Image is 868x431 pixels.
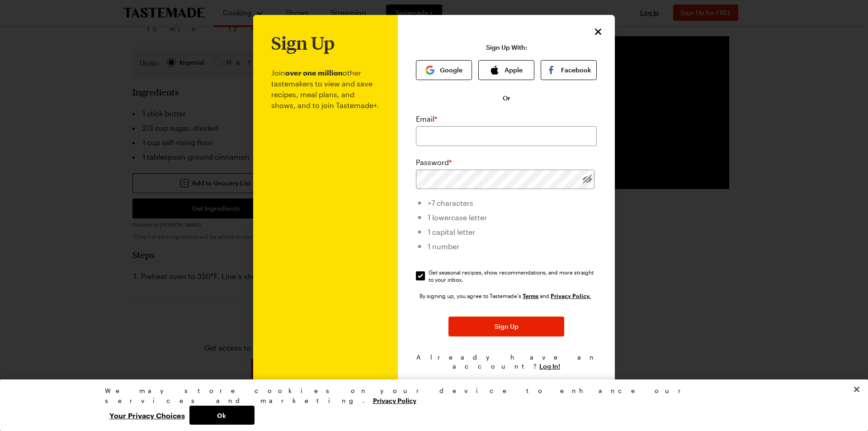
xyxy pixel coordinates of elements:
[486,44,527,51] p: Sign Up With:
[285,68,343,77] b: over one million
[429,269,598,283] span: Get seasonal recipes, show recommendations, and more straight to your inbox.
[189,406,255,425] button: Ok
[428,227,475,236] span: 1 capital letter
[592,26,604,38] button: Close
[105,386,756,425] div: Privacy
[416,157,452,168] label: Password
[847,379,867,399] button: Close
[448,317,564,336] button: Sign Up
[551,292,591,299] a: Tastemade Privacy Policy
[416,60,472,80] button: Google
[428,242,459,251] span: 1 number
[478,60,534,80] button: Apple
[503,94,510,103] span: Or
[416,271,425,280] input: Get seasonal recipes, show recommendations, and more straight to your inbox.
[105,386,756,406] div: We may store cookies on your device to enhance our services and marketing.
[420,291,593,300] div: By signing up, you agree to Tastemade's and
[541,60,597,80] button: Facebook
[539,362,560,371] button: Log In!
[428,213,487,222] span: 1 lowercase letter
[271,33,335,53] h1: Sign Up
[271,53,380,390] p: Join other tastemakers to view and save recipes, meal plans, and shows, and to join Tastemade+.
[428,199,473,207] span: >7 characters
[416,353,597,370] span: Already have an account?
[105,406,189,425] button: Your Privacy Choices
[523,292,538,299] a: Tastemade Terms of Service
[373,396,416,404] a: More information about your privacy, opens in a new tab
[495,322,519,331] span: Sign Up
[416,114,437,124] label: Email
